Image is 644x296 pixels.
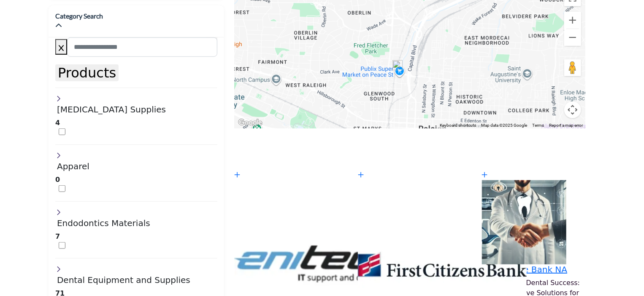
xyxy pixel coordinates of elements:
a: Open Listing in new tab [482,218,566,226]
h4: Oral Surgery Supplies: Instruments and materials for surgical procedures, extractions, and bone g... [57,104,217,115]
h4: Apparel: Clothing and uniforms for dental professionals. [57,161,217,171]
b: 0 [55,176,60,184]
button: Zoom in [564,12,581,29]
a: Open this area in Google Maps (opens a new window) [236,117,264,128]
input: Search Category [67,37,217,57]
button: Products [55,64,119,81]
span: Map data ©2025 Google [481,123,527,128]
div: Enitech (HQ) [392,60,403,70]
a: Report a map error [549,123,583,128]
input: Select Apparel checkbox [59,185,65,192]
button: Zoom out [564,29,581,46]
div: 4 Results For Oral Surgery Supplies [55,118,217,128]
button: Keyboard shortcuts [440,123,476,128]
h3: Products [58,65,116,81]
b: 4 [55,119,60,127]
input: Select Endodontics Materials checkbox [59,242,65,249]
b: 7 [55,232,60,240]
div: 0 Results For Apparel [55,175,217,185]
button: Drag Pegman onto the map to open Street View [564,59,581,76]
img: Google [236,117,264,128]
h4: Endodontics Materials: Supplies for root canal treatments, including sealers, files, and obturati... [57,218,217,228]
h4: Dental Equipment and Supplies: Essential dental chairs, lights, suction devices, and other clinic... [57,275,217,285]
button: Map camera controls [564,101,581,118]
a: Terms (opens in new tab) [532,123,544,128]
div: 7 Results For Endodontics Materials [55,232,217,242]
input: Select Oral Surgery Supplies checkbox [59,128,65,135]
